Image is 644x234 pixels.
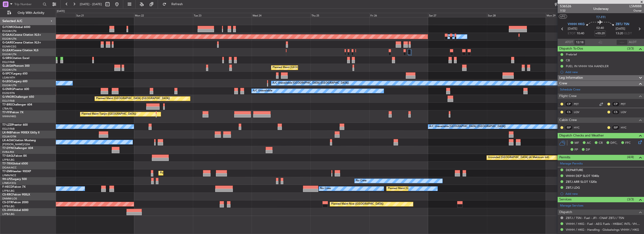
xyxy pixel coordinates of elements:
div: CS [565,109,573,115]
span: T7-BRE [2,103,12,106]
a: [PERSON_NAME]/QSA [2,143,30,146]
span: G-GAAL [2,34,13,36]
a: Manage Services [560,203,583,208]
a: LQV [621,110,631,114]
span: Leg Information [559,75,583,81]
span: [DATE] [568,27,577,31]
a: LFMN/NCE [2,174,16,177]
span: 02:40 [596,26,604,31]
input: --:-- [574,39,585,45]
span: ATOT [565,40,573,45]
div: Planned Maint [GEOGRAPHIC_DATA] ([GEOGRAPHIC_DATA]) [388,185,462,192]
a: EGSS/STN [2,91,15,95]
span: Dispatch Checks and Weather [559,133,604,138]
div: Mon 22 [134,13,193,17]
a: EGGW/LTN [2,37,16,41]
div: Prebrief [566,52,577,56]
a: LGAV/ATH [2,76,15,79]
a: PET [574,102,584,106]
a: T7-BREChallenger 604 [2,103,32,106]
a: LTBA/ISL [2,107,13,110]
a: EGGW/LTN [2,53,16,56]
div: A/C Unavailable [GEOGRAPHIC_DATA] ([GEOGRAPHIC_DATA]) [272,80,349,87]
div: Sat 27 [428,13,487,17]
a: PET [621,102,631,106]
span: 13:20 [616,31,623,36]
span: DFC, [610,141,617,145]
div: Add new [565,192,642,196]
div: VHHH DEP SLOT 1040z [566,174,599,178]
a: VHHH/HKG [2,115,16,118]
a: LX-INBFalcon 900EX EASy II [2,131,39,134]
div: Sun 21 [75,13,134,17]
a: G-LEGCLegacy 600 [2,80,27,83]
span: T7-TRX [2,162,12,165]
div: CP [612,101,620,107]
input: Trip Number [14,1,41,8]
a: G-SIRSCitation Excel [2,57,29,60]
span: (3/3) [627,197,634,202]
span: 7/22 [560,9,571,13]
a: LFMD/CEQ [2,181,16,185]
span: Dispatch [559,210,572,215]
div: DEPARTURE [566,168,583,172]
span: G-ENRG [2,88,13,91]
span: Owner [629,9,642,13]
span: MF [575,141,579,145]
a: EGLF/FAB [2,127,15,131]
span: ALDT [629,40,636,45]
div: Wed 24 [252,13,310,17]
a: T7-LZZIPraetor 600 [2,124,28,126]
a: LFPB/LBG [2,205,15,208]
a: 9H-LPZLegacy 500 [2,178,27,181]
span: [DATE] - [DATE] [80,2,102,6]
a: EGLF/FAB [2,60,15,64]
div: CP [565,101,573,107]
div: Tue 23 [193,13,252,17]
div: Underway [593,6,609,11]
div: ISP [565,125,573,130]
div: A/C Unavailable [253,87,272,94]
a: T7-EMIHawker 900XP [2,170,31,173]
span: Dispatch To-Dos [559,46,583,51]
span: Cabin Crew [559,117,577,123]
span: G-LEAX [2,49,12,52]
input: --:-- [616,39,628,45]
div: Sun 28 [487,13,546,17]
span: G-FOMO [2,26,14,29]
span: T7-LZZI [2,124,12,126]
div: Add new [565,70,642,74]
a: EGLF/FAB [2,99,15,103]
a: HYC [574,125,584,130]
span: (4/4) [627,155,634,160]
div: Mon 29 [546,13,605,17]
div: No Crew [356,177,367,184]
div: No Crew [320,185,331,192]
a: Manage Permits [560,161,583,166]
a: EDLW/DTM [2,135,16,138]
button: Only With Activity [5,9,51,17]
div: Grounded [GEOGRAPHIC_DATA] (Al Maktoum Intl) [488,154,549,161]
span: Only With Activity [12,11,50,15]
button: Refresh [160,0,188,8]
span: CS-RRC [2,193,12,196]
span: LSM888 [629,4,642,9]
a: G-ENRGPraetor 600 [2,88,29,91]
div: A/C Unavailable [GEOGRAPHIC_DATA] ([GEOGRAPHIC_DATA]) [429,123,506,130]
a: EGGW/LTN [2,68,16,72]
span: CS-JHH [2,209,12,212]
a: EGGW/LTN [2,84,16,87]
a: LQV [574,110,584,114]
a: VHHH / HKG - Fuel - AEG Fuels - HKBAC INTL- VHHH / HKG [566,222,642,226]
a: DNMM/LOS [2,197,17,200]
div: FUEL IN VHHH VIA HANDLER [566,64,609,68]
span: T7-FFI [596,15,606,20]
span: T7-DYN [2,147,13,150]
span: Crew [559,81,567,86]
a: EGGW/LTN [2,29,16,33]
a: G-LEAXCessna Citation XLS [2,49,38,52]
span: T7-EMI [2,170,11,173]
span: AC [587,141,591,145]
span: CR [599,141,603,145]
a: LFPB/LBG [2,189,15,193]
